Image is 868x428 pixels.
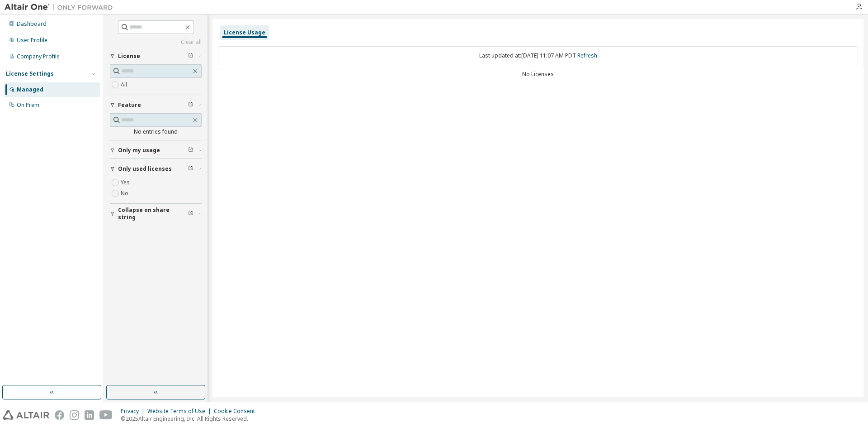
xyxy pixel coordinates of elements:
div: On Prem [17,101,39,109]
div: User Profile [17,37,47,44]
div: Privacy [121,408,147,415]
span: License [118,53,140,60]
span: Clear filter [188,165,193,173]
div: No entries found [110,128,202,135]
span: Clear filter [188,210,193,217]
img: facebook.svg [55,410,64,420]
span: Clear filter [188,147,193,154]
span: Clear filter [188,53,193,60]
div: Managed [17,86,43,93]
div: Company Profile [17,53,60,60]
a: Clear all [110,38,202,46]
button: Only used licenses [110,159,202,179]
label: No [121,188,130,199]
div: License Settings [6,70,54,77]
img: linkedin.svg [85,410,94,420]
div: Dashboard [17,20,47,28]
div: License Usage [224,29,265,36]
div: No Licenses [218,71,858,78]
img: altair_logo.svg [3,410,49,420]
span: Only used licenses [118,165,172,173]
button: Collapse on share string [110,204,202,224]
img: instagram.svg [70,410,79,420]
a: Refresh [577,52,597,59]
span: Collapse on share string [118,207,188,221]
img: Altair One [5,3,118,12]
p: © 2025 Altair Engineering, Inc. All Rights Reserved. [121,415,260,423]
span: Clear filter [188,101,193,109]
img: youtube.svg [99,410,113,420]
label: All [121,79,129,90]
span: Feature [118,101,141,109]
label: Yes [121,177,132,188]
span: Only my usage [118,147,160,154]
div: Website Terms of Use [147,408,214,415]
button: License [110,46,202,66]
button: Feature [110,95,202,115]
div: Cookie Consent [214,408,260,415]
button: Only my usage [110,140,202,160]
div: Last updated at: [DATE] 11:07 AM PDT [218,46,858,65]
